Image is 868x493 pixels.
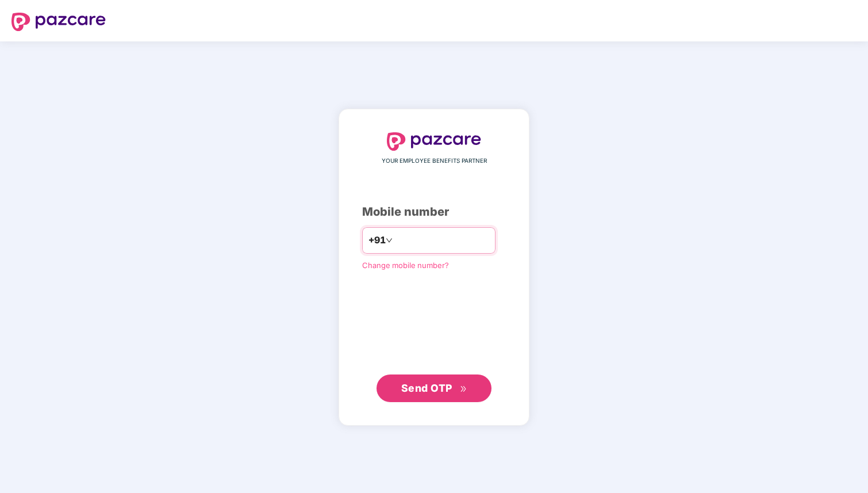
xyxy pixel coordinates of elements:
[377,374,491,402] button: Send OTPdouble-right
[362,203,506,221] div: Mobile number
[460,385,467,393] span: double-right
[386,237,393,244] span: down
[11,13,106,31] img: logo
[362,261,449,270] a: Change mobile number?
[382,156,487,166] span: YOUR EMPLOYEE BENEFITS PARTNER
[401,382,452,394] span: Send OTP
[368,233,386,247] span: +91
[387,132,481,151] img: logo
